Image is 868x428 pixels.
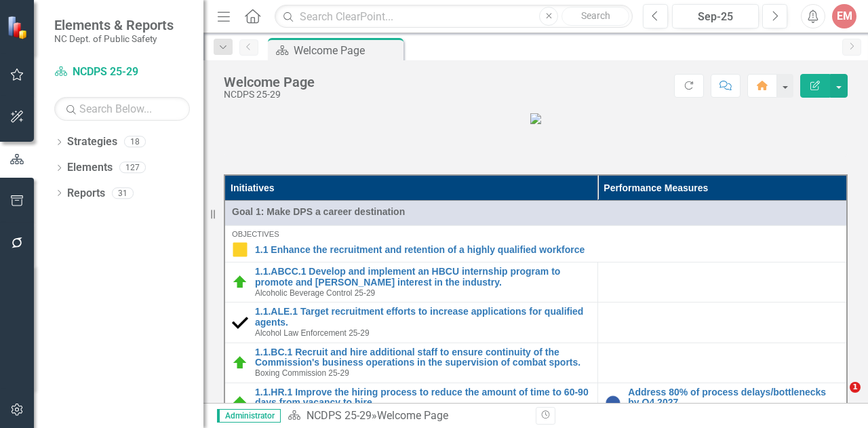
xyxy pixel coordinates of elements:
div: NCDPS 25-29 [224,90,315,100]
a: Strategies [67,134,117,150]
a: 1.1.BC.1 Recruit and hire additional staff to ensure continuity of the Commission's business oper... [255,347,591,368]
div: 31 [112,187,134,199]
span: Goal 1: Make DPS a career destination [232,205,840,218]
img: mceclip0.png [530,113,541,124]
span: Alcohol Law Enforcement 25-29 [255,328,370,338]
small: NC Dept. of Public Safety [54,33,174,44]
div: Welcome Page [294,42,400,59]
a: 1.1.ALE.1 Target recruitment efforts to increase applications for qualified agents. [255,307,591,328]
td: Double-Click to Edit Right Click for Context Menu [598,383,847,423]
span: Alcoholic Beverage Control 25-29 [255,288,375,298]
a: NCDPS 25-29 [54,64,190,80]
div: Sep-25 [677,9,754,25]
a: Address 80% of process delays/bottlenecks by Q4 2027. [628,387,840,408]
td: Double-Click to Edit Right Click for Context Menu [224,303,598,343]
td: Double-Click to Edit [224,201,847,226]
div: 127 [119,162,146,174]
a: Reports [67,186,105,201]
img: On Target [232,355,248,371]
input: Search Below... [54,97,190,121]
a: 1.1.ABCC.1 Develop and implement an HBCU internship program to promote and [PERSON_NAME] interest... [255,267,591,288]
input: Search ClearPoint... [275,5,633,28]
iframe: Intercom live chat [822,382,854,414]
img: Caution [232,241,248,258]
a: Elements [67,160,113,176]
img: On Target [232,274,248,290]
span: Elements & Reports [54,17,174,33]
div: Objectives [232,230,840,238]
a: NCDPS 25-29 [307,409,372,422]
button: Search [561,7,629,26]
img: ClearPoint Strategy [7,16,31,39]
div: Welcome Page [377,409,448,422]
span: Administrator [217,409,281,423]
a: 1.1 Enhance the recruitment and retention of a highly qualified workforce [255,245,840,255]
img: Complete [232,315,248,331]
img: No Information [605,395,621,411]
div: » [288,408,526,424]
td: Double-Click to Edit Right Click for Context Menu [224,343,598,383]
span: 1 [850,382,861,393]
span: Boxing Commission 25-29 [255,368,349,378]
img: On Target [232,395,248,411]
td: Double-Click to Edit Right Click for Context Menu [224,262,598,303]
div: 18 [124,136,146,148]
span: Search [581,10,610,21]
button: EM [832,4,856,28]
a: 1.1.HR.1 Improve the hiring process to reduce the amount of time to 60-90 days from vacancy to hire. [255,387,591,408]
button: Sep-25 [672,4,759,28]
div: Welcome Page [224,75,315,90]
td: Double-Click to Edit Right Click for Context Menu [224,226,847,262]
